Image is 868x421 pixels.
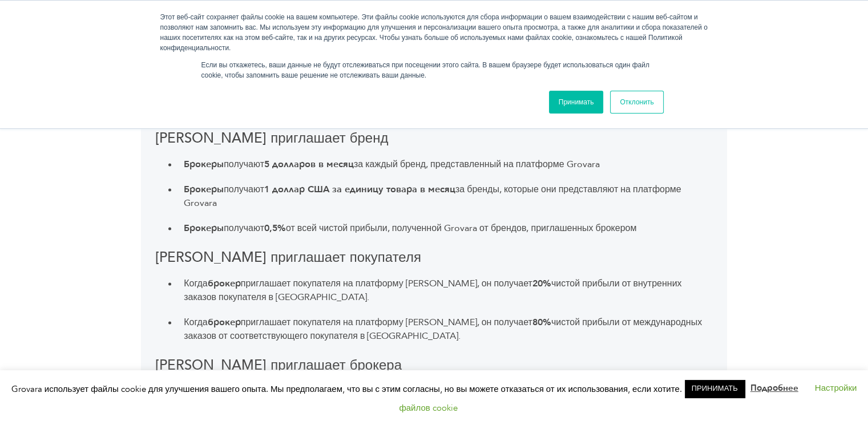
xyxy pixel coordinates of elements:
[750,382,798,394] a: Подробнее
[184,222,224,234] font: Брокеры
[155,356,402,375] font: [PERSON_NAME] приглашает брокера
[286,222,636,234] font: от всей чистой прибыли, полученной Grovara от брендов, приглашенных брокером
[11,383,682,395] font: Grovara использует файлы cookie для улучшения вашего опыта. Мы предполагаем, что вы с этим соглас...
[685,380,745,398] a: ПРИНИМАТЬ
[184,316,208,329] font: Когда
[201,61,649,79] font: Если вы откажетесь, ваши данные не будут отслеживаться при посещении этого сайта. В вашем браузер...
[532,316,551,329] font: 80%
[354,158,600,171] font: за каждый бренд, представленный на платформе Grovara
[208,277,241,290] font: брокер
[264,222,286,234] font: 0,5%
[184,183,681,209] font: за бренды, которые они представляют на платформе Grovara
[224,183,264,196] font: получают
[549,91,604,114] a: Принимать
[264,158,354,171] font: 5 долларов в месяц
[160,13,708,52] font: Этот веб-сайт сохраняет файлы cookie на вашем компьютере. Эти файлы cookie используются для сбора...
[399,382,857,413] a: Настройки файлов cookie
[184,316,702,342] font: чистой прибыли от международных заказов от соответствующего покупателя в [GEOGRAPHIC_DATA].
[692,383,738,394] font: ПРИНИМАТЬ
[208,316,241,329] font: брокер
[224,222,264,234] font: получают
[559,98,594,106] font: Принимать
[184,158,224,171] font: Брокеры
[241,316,532,329] font: приглашает покупателя на платформу [PERSON_NAME], он получает
[532,277,551,290] font: 20%
[184,277,208,290] font: Когда
[610,91,663,114] a: Отклонить
[184,277,681,303] font: чистой прибыли от внутренних заказов покупателя в [GEOGRAPHIC_DATA].
[620,98,653,106] font: Отклонить
[184,183,224,196] font: Брокеры
[155,129,388,148] font: [PERSON_NAME] приглашает бренд
[224,158,264,171] font: получают
[241,277,532,290] font: приглашает покупателя на платформу [PERSON_NAME], он получает
[264,183,455,196] font: 1 доллар США за единицу товара в месяц
[155,248,421,267] font: [PERSON_NAME] приглашает покупателя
